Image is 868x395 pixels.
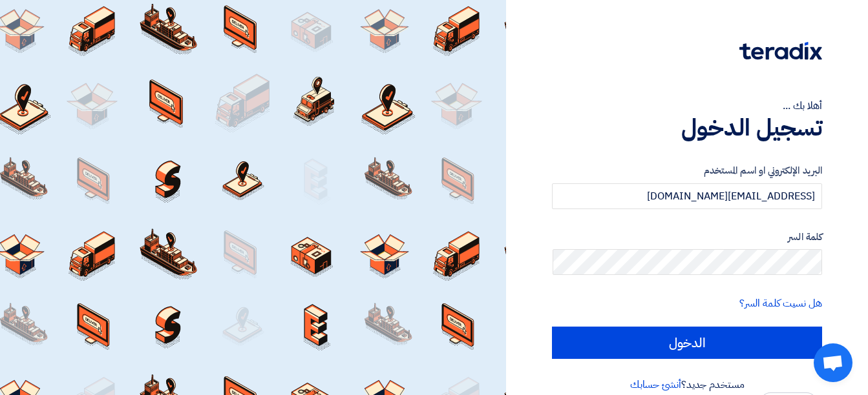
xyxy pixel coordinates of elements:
a: أنشئ حسابك [630,377,681,392]
label: البريد الإلكتروني او اسم المستخدم [552,163,822,178]
div: مستخدم جديد؟ [552,377,822,392]
a: هل نسيت كلمة السر؟ [739,296,822,311]
img: Teradix logo [739,42,822,60]
div: Open chat [814,343,852,382]
div: أهلا بك ... [552,98,822,114]
h1: تسجيل الدخول [552,114,822,142]
input: أدخل بريد العمل الإلكتروني او اسم المستخدم الخاص بك ... [552,183,822,209]
label: كلمة السر [552,230,822,245]
input: الدخول [552,327,822,359]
